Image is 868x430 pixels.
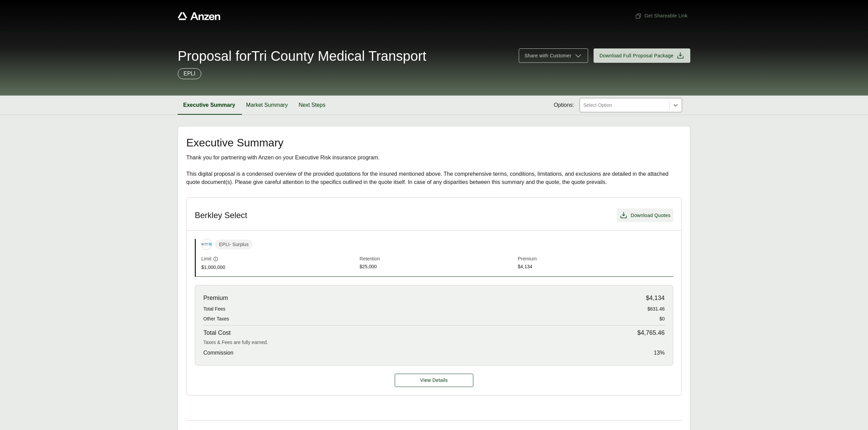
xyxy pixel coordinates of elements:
div: Thank you for partnering with Anzen on your Executive Risk insurance program. This digital propos... [186,154,682,186]
a: Berkley Select details [395,374,473,387]
button: Download Quotes [617,209,673,222]
span: Premium [203,293,228,303]
span: Other Taxes [203,315,229,322]
span: $0 [659,315,665,322]
a: Anzen website [178,12,220,20]
span: Options: [554,101,574,109]
span: $4,134 [646,293,665,303]
p: EPLI [184,70,195,78]
span: Total Fees [203,305,226,313]
span: Share with Customer [525,52,571,59]
span: Proposal for Tri County Medical Transport [178,49,426,63]
span: $4,134 [518,263,673,271]
span: Download Full Proposal Package [599,52,674,59]
button: Get Shareable Link [632,10,690,22]
span: $25,000 [360,263,515,271]
div: Taxes & Fees are fully earned. [203,339,665,346]
span: $4,765.46 [637,328,665,338]
button: Download Full Proposal Package [594,48,690,63]
span: 13 % [654,349,665,357]
button: Share with Customer [519,48,588,63]
button: Next Steps [293,96,331,115]
h3: Berkley Select [195,210,247,220]
span: $631.46 [647,305,665,313]
span: Limit [201,255,212,262]
button: Executive Summary [178,96,241,115]
h2: Executive Summary [186,137,682,148]
button: Market Summary [241,96,293,115]
span: Get Shareable Link [635,12,688,19]
button: View Details [395,374,473,387]
span: Total Cost [203,328,231,338]
span: $1,000,000 [201,264,357,271]
span: Retention [360,255,515,263]
span: View Details [420,377,448,384]
span: Download Quotes [630,212,670,219]
span: Premium [518,255,673,263]
span: EPLI - Surplus [215,240,253,249]
span: Commission [203,349,233,357]
img: Berkley Select [202,239,212,249]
